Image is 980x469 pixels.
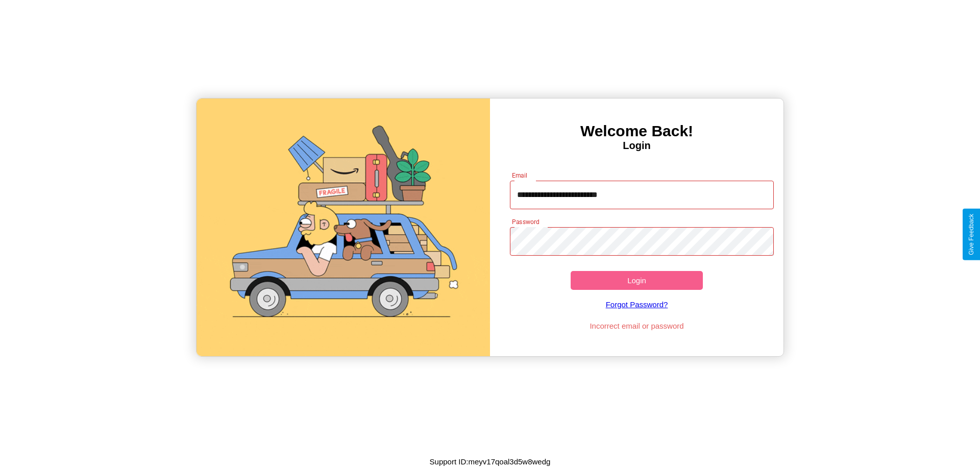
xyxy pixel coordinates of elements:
img: gif [197,98,490,356]
h3: Welcome Back! [490,122,783,140]
p: Incorrect email or password [505,319,769,333]
label: Email [512,171,528,180]
a: Forgot Password? [505,290,769,319]
h4: Login [490,140,783,152]
p: Support ID: meyv17qoal3d5w8wedg [430,455,551,468]
button: Login [571,271,703,290]
label: Password [512,217,539,226]
div: Give Feedback [968,214,975,255]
